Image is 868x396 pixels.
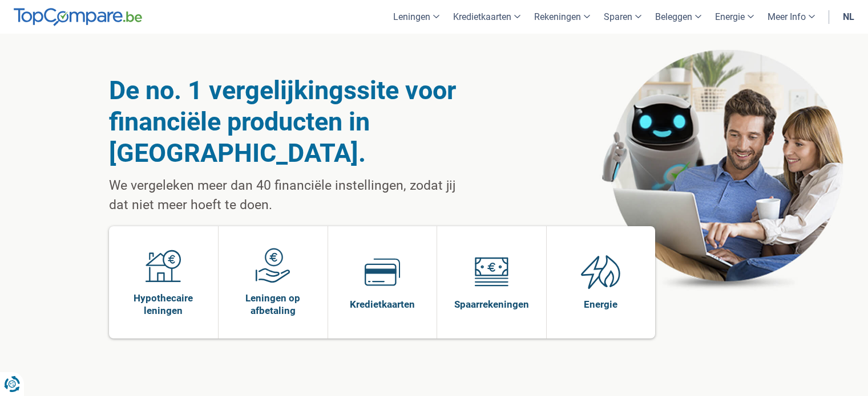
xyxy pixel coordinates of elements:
[224,292,322,317] span: Leningen op afbetaling
[454,298,529,311] span: Spaarrekeningen
[437,226,546,338] a: Spaarrekeningen Spaarrekeningen
[219,226,328,338] a: Leningen op afbetaling Leningen op afbetaling
[328,226,437,338] a: Kredietkaarten Kredietkaarten
[474,254,509,289] img: Spaarrekeningen
[146,248,181,283] img: Hypothecaire leningen
[350,298,415,311] span: Kredietkaarten
[109,226,219,338] a: Hypothecaire leningen Hypothecaire leningen
[547,226,656,338] a: Energie Energie
[581,254,621,289] img: Energie
[14,8,142,26] img: TopCompare
[115,292,213,317] span: Hypothecaire leningen
[109,75,467,169] h1: De no. 1 vergelijkingssite voor financiële producten in [GEOGRAPHIC_DATA].
[584,298,617,311] span: Energie
[255,248,290,283] img: Leningen op afbetaling
[365,254,400,289] img: Kredietkaarten
[109,176,467,215] p: We vergeleken meer dan 40 financiële instellingen, zodat jij dat niet meer hoeft te doen.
